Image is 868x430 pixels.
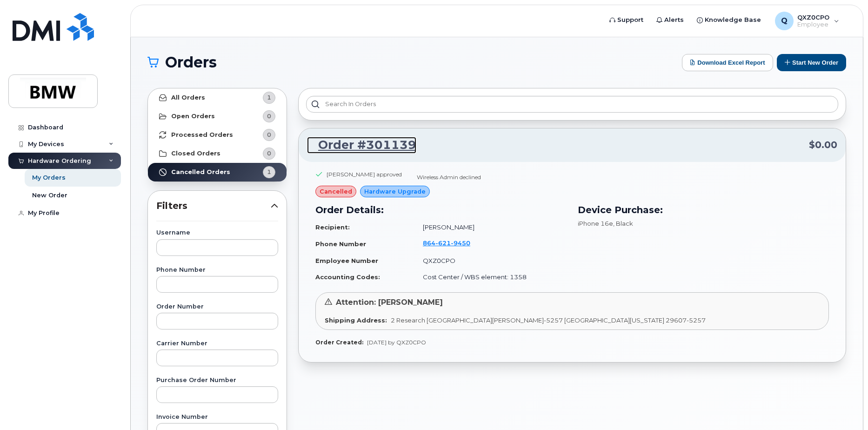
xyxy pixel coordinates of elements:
[171,94,205,101] strong: All Orders
[315,223,350,231] strong: Recipient:
[336,298,443,307] span: Attention: [PERSON_NAME]
[417,173,481,181] div: Wireless Admin declined
[367,339,426,346] span: [DATE] by QXZ0CPO
[315,240,366,248] strong: Phone Number
[267,112,271,121] span: 0
[171,113,215,120] strong: Open Orders
[165,55,217,69] span: Orders
[267,93,271,102] span: 1
[325,316,387,324] strong: Shipping Address:
[315,203,567,217] h3: Order Details:
[156,377,278,383] label: Purchase Order Number
[148,144,287,163] a: Closed Orders0
[828,390,861,423] iframe: Messenger Launcher
[171,150,220,157] strong: Closed Orders
[148,88,287,107] a: All Orders1
[435,239,451,247] span: 621
[148,163,287,181] a: Cancelled Orders1
[423,239,481,247] a: 8646219450
[578,203,829,217] h3: Device Purchase:
[578,220,613,227] span: iPhone 16e
[307,137,416,154] a: Order #301139
[414,219,567,235] td: [PERSON_NAME]
[171,168,230,176] strong: Cancelled Orders
[451,239,470,247] span: 9450
[777,54,846,71] button: Start New Order
[148,126,287,144] a: Processed Orders0
[414,253,567,269] td: QXZ0CPO
[156,230,278,236] label: Username
[327,170,402,178] div: [PERSON_NAME] approved
[156,199,271,213] span: Filters
[423,239,470,247] span: 864
[156,267,278,273] label: Phone Number
[171,131,233,139] strong: Processed Orders
[315,273,380,281] strong: Accounting Codes:
[613,220,633,227] span: , Black
[315,257,378,264] strong: Employee Number
[364,187,426,196] span: Hardware Upgrade
[306,96,838,113] input: Search in orders
[267,149,271,158] span: 0
[267,168,271,176] span: 1
[391,316,706,324] span: 2 Research [GEOGRAPHIC_DATA][PERSON_NAME]-5257 [GEOGRAPHIC_DATA][US_STATE] 29607-5257
[809,138,837,152] span: $0.00
[414,269,567,285] td: Cost Center / WBS element: 1358
[156,304,278,310] label: Order Number
[156,341,278,347] label: Carrier Number
[315,339,363,346] strong: Order Created:
[148,107,287,126] a: Open Orders0
[320,187,352,196] span: cancelled
[156,414,278,420] label: Invoice Number
[682,54,773,71] button: Download Excel Report
[267,130,271,139] span: 0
